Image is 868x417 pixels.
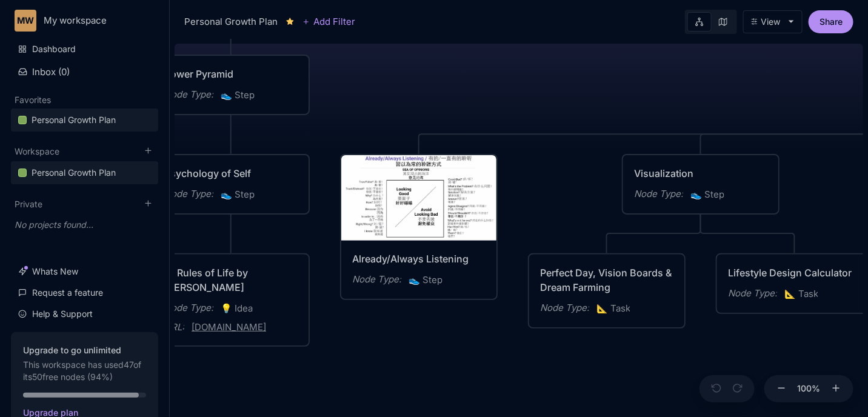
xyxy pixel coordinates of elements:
button: Workspace [15,146,59,156]
div: Perfect Day, Vision Boards & Dream Farming [540,265,673,295]
button: Inbox (0) [11,61,158,82]
button: Share [809,10,853,33]
i: 📐 [784,288,798,299]
i: 💡 [221,302,235,314]
a: Whats New [11,260,158,283]
button: View [743,10,803,33]
span: Task [596,301,630,316]
div: 12 Rules of Life by [PERSON_NAME]Node Type:💡IdeaURL:[DOMAIN_NAME] [152,253,310,347]
i: 👟 [409,274,422,285]
img: stacked cover [341,155,496,241]
div: Lifestyle Design Calculator [728,265,861,280]
button: Favorites [15,95,51,105]
div: Node Type : [164,301,213,315]
button: Add Filter [302,15,355,29]
span: Step [221,187,255,202]
div: Node Type : [728,286,777,301]
div: No projects found... [11,214,158,236]
div: Private [11,210,158,239]
a: Personal Growth Plan [11,108,158,132]
div: Workspace [11,158,158,189]
i: 👟 [690,188,704,200]
a: Dashboard [11,38,158,61]
div: stacked coverAlready/Always ListeningNode Type:👟Step [339,153,498,301]
i: 👟 [221,188,235,200]
div: My workspace [44,15,135,26]
div: URL : [164,320,184,335]
button: Private [15,199,42,209]
div: View [761,17,781,27]
div: Already/Always Listening [352,252,486,266]
div: Psychology of Self [164,166,298,181]
div: Personal Growth Plan [11,161,158,185]
a: Personal Growth Plan [11,161,158,184]
span: Add Filter [310,15,355,29]
i: 📐 [596,302,610,314]
div: Visualization [634,166,767,181]
div: Node Type : [164,187,213,201]
div: Psychology of SelfNode Type:👟Step [152,153,310,215]
div: Personal Growth Plan [32,165,116,180]
div: Power Pyramid [164,67,298,81]
div: Node Type : [352,272,401,287]
span: Task [784,287,818,301]
div: This workspace has used 47 of its 50 free nodes ( 94 %) [23,344,146,383]
div: Perfect Day, Vision Boards & Dream FarmingNode Type:📐Task [527,253,686,329]
span: Step [409,273,442,287]
a: Request a feature [11,281,158,304]
div: Favorites [11,105,158,136]
div: 12 Rules of Life by [PERSON_NAME] [164,265,298,295]
strong: Upgrade to go unlimited [23,344,146,356]
span: Step [690,187,724,202]
button: MWMy workspace [15,10,155,32]
a: [DOMAIN_NAME] [192,320,266,335]
div: Node Type : [634,187,683,201]
div: Node Type : [164,87,213,102]
button: 100% [795,375,824,403]
span: Idea [221,301,253,316]
div: VisualizationNode Type:👟Step [621,153,780,215]
i: 👟 [221,89,235,101]
span: Step [221,88,255,102]
div: MW [15,10,36,32]
a: Help & Support [11,302,158,325]
div: Personal Growth Plan [32,113,116,127]
div: Personal Growth Plan [184,15,278,29]
div: Node Type : [540,301,589,315]
div: Personal Growth Plan [11,108,158,132]
div: Power PyramidNode Type:👟Step [152,54,310,116]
